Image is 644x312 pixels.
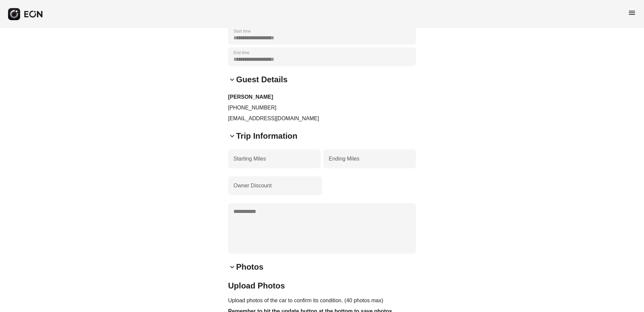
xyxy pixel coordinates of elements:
p: Upload photos of the car to confirm its condition. (40 photos max) [228,297,416,305]
h2: Trip Information [236,131,298,141]
h3: [PERSON_NAME] [228,93,416,101]
p: [EMAIL_ADDRESS][DOMAIN_NAME] [228,115,416,123]
span: menu [628,9,636,17]
label: Ending Miles [329,155,360,163]
h2: Photos [236,262,263,272]
label: Owner Discount [233,182,272,190]
h2: Guest Details [236,74,287,85]
h2: Upload Photos [228,280,416,291]
span: keyboard_arrow_down [228,263,236,271]
label: Starting Miles [233,155,266,163]
p: [PHONE_NUMBER] [228,104,416,112]
span: keyboard_arrow_down [228,132,236,140]
span: keyboard_arrow_down [228,76,236,84]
